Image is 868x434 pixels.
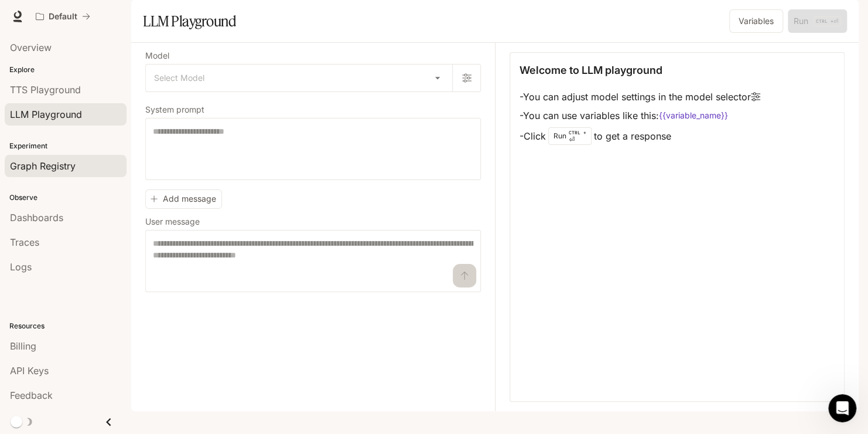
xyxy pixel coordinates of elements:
[145,106,204,114] p: System prompt
[548,127,592,145] div: Run
[828,394,856,422] iframe: Intercom live chat
[143,9,236,33] h1: LLM Playground
[49,12,77,22] p: Default
[520,125,760,147] li: - Click to get a response
[659,110,728,121] code: {{variable_name}}
[145,189,222,209] button: Add message
[145,218,200,226] p: User message
[146,65,452,91] div: Select Model
[520,62,662,78] p: Welcome to LLM playground
[569,129,586,143] p: ⏎
[729,9,783,33] button: Variables
[145,52,169,60] p: Model
[520,106,760,125] li: - You can use variables like this:
[154,72,204,84] span: Select Model
[569,129,586,136] p: CTRL +
[520,87,760,106] li: - You can adjust model settings in the model selector
[30,5,95,28] button: All workspaces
